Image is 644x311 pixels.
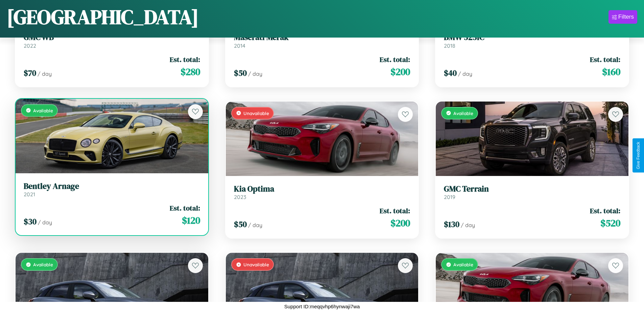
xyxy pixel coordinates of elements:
[24,181,200,198] a: Bentley Arnage2021
[590,54,620,64] span: Est. total:
[7,3,199,31] h1: [GEOGRAPHIC_DATA]
[444,42,455,49] span: 2018
[24,181,200,191] h3: Bentley Arnage
[24,32,200,49] a: GMC WB2022
[234,32,410,42] h3: Maserati Merak
[380,206,410,216] span: Est. total:
[170,54,200,64] span: Est. total:
[243,262,269,267] span: Unavailable
[380,54,410,64] span: Est. total:
[618,14,634,20] div: Filters
[234,219,247,230] span: $ 50
[234,67,247,79] span: $ 50
[461,222,475,228] span: / day
[602,65,620,79] span: $ 160
[444,32,620,42] h3: BMW 323iC
[24,67,36,79] span: $ 70
[453,110,473,116] span: Available
[453,262,473,267] span: Available
[590,206,620,216] span: Est. total:
[609,10,637,24] button: Filters
[444,219,459,230] span: $ 130
[38,219,52,226] span: / day
[33,262,53,267] span: Available
[234,32,410,49] a: Maserati Merak2014
[248,70,262,77] span: / day
[284,302,360,311] p: Support ID: meqqvhp6hynwaji7wa
[248,222,262,228] span: / day
[444,67,457,79] span: $ 40
[390,65,410,79] span: $ 200
[444,184,620,201] a: GMC Terrain2019
[444,194,455,200] span: 2019
[234,184,410,194] h3: Kia Optima
[234,194,246,200] span: 2023
[24,216,37,227] span: $ 30
[390,216,410,230] span: $ 200
[600,216,620,230] span: $ 520
[38,70,52,77] span: / day
[24,191,35,198] span: 2021
[234,184,410,201] a: Kia Optima2023
[234,42,245,49] span: 2014
[458,70,472,77] span: / day
[181,65,200,79] span: $ 280
[444,32,620,49] a: BMW 323iC2018
[33,108,53,113] span: Available
[182,214,200,227] span: $ 120
[444,184,620,194] h3: GMC Terrain
[170,203,200,213] span: Est. total:
[24,32,200,42] h3: GMC WB
[243,110,269,116] span: Unavailable
[24,42,36,49] span: 2022
[636,142,641,169] div: Give Feedback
